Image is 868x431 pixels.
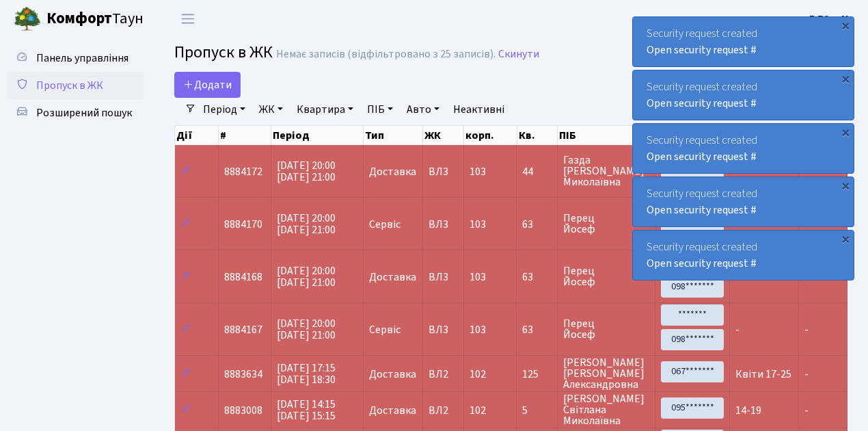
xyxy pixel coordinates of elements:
[470,322,486,337] span: 103
[174,72,241,98] a: Додати
[224,367,262,382] span: 8883634
[647,96,757,111] a: Open security request #
[809,12,852,27] b: ВЛ2 -. К.
[429,219,458,230] span: ВЛ3
[369,166,416,177] span: Доставка
[401,98,445,121] a: Авто
[277,211,336,237] span: [DATE] 20:00 [DATE] 21:00
[36,51,128,66] span: Панель управління
[647,149,757,164] a: Open security request #
[804,403,809,418] span: -
[633,17,854,66] div: Security request created
[14,5,41,33] img: logo.png
[174,40,273,64] span: Пропуск в ЖК
[735,367,791,382] span: Квіти 17-25
[429,405,458,416] span: ВЛ2
[522,219,551,230] span: 63
[517,126,558,145] th: Кв.
[224,164,262,179] span: 8884172
[633,70,854,120] div: Security request created
[522,166,551,177] span: 44
[448,98,510,121] a: Неактивні
[46,8,144,31] span: Таун
[429,324,458,335] span: ВЛ3
[276,48,496,61] div: Немає записів (відфільтровано з 25 записів).
[429,369,458,380] span: ВЛ2
[498,48,539,61] a: Скинути
[647,42,757,57] a: Open security request #
[224,270,262,285] span: 8884168
[470,367,486,382] span: 102
[423,126,464,145] th: ЖК
[369,369,416,380] span: Доставка
[175,126,219,145] th: Дії
[369,272,416,283] span: Доставка
[277,397,336,423] span: [DATE] 14:15 [DATE] 15:15
[369,324,401,335] span: Сервіс
[735,322,740,337] span: -
[839,232,852,246] div: ×
[7,99,144,127] a: Розширений пошук
[277,361,336,387] span: [DATE] 17:15 [DATE] 18:30
[364,126,423,145] th: Тип
[804,367,809,382] span: -
[522,324,551,335] span: 63
[277,158,336,185] span: [DATE] 20:00 [DATE] 21:00
[277,316,336,343] span: [DATE] 20:00 [DATE] 21:00
[171,8,205,30] button: Переключити навігацію
[291,98,359,121] a: Квартира
[7,44,144,72] a: Панель управління
[839,179,852,192] div: ×
[369,219,401,230] span: Сервіс
[470,403,486,418] span: 102
[563,393,650,426] span: [PERSON_NAME] Світлана Миколаївна
[633,177,854,226] div: Security request created
[563,155,650,187] span: Газда [PERSON_NAME] Миколаївна
[735,403,761,418] span: 14-19
[839,72,852,86] div: ×
[464,126,517,145] th: корп.
[7,72,144,99] a: Пропуск в ЖК
[46,8,112,29] b: Комфорт
[647,256,757,271] a: Open security request #
[563,357,650,390] span: [PERSON_NAME] [PERSON_NAME] Александровна
[254,98,288,121] a: ЖК
[563,213,650,235] span: Перец Йосеф
[224,217,262,232] span: 8884170
[522,272,551,283] span: 63
[809,11,852,27] a: ВЛ2 -. К.
[369,405,416,416] span: Доставка
[183,77,232,92] span: Додати
[522,405,551,416] span: 5
[362,98,398,121] a: ПІБ
[804,322,809,337] span: -
[224,403,262,418] span: 8883008
[633,231,854,280] div: Security request created
[647,203,757,218] a: Open security request #
[271,126,364,145] th: Період
[470,217,486,232] span: 103
[429,166,458,177] span: ВЛ3
[36,78,103,93] span: Пропуск в ЖК
[839,18,852,32] div: ×
[219,126,271,145] th: #
[224,322,262,337] span: 8884167
[558,126,656,145] th: ПІБ
[36,105,132,120] span: Розширений пошук
[470,270,486,285] span: 103
[633,124,854,173] div: Security request created
[563,265,650,287] span: Перец Йосеф
[277,263,336,290] span: [DATE] 20:00 [DATE] 21:00
[839,125,852,139] div: ×
[198,98,251,121] a: Період
[470,164,486,179] span: 103
[429,272,458,283] span: ВЛ3
[563,318,650,340] span: Перец Йосеф
[522,369,551,380] span: 125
